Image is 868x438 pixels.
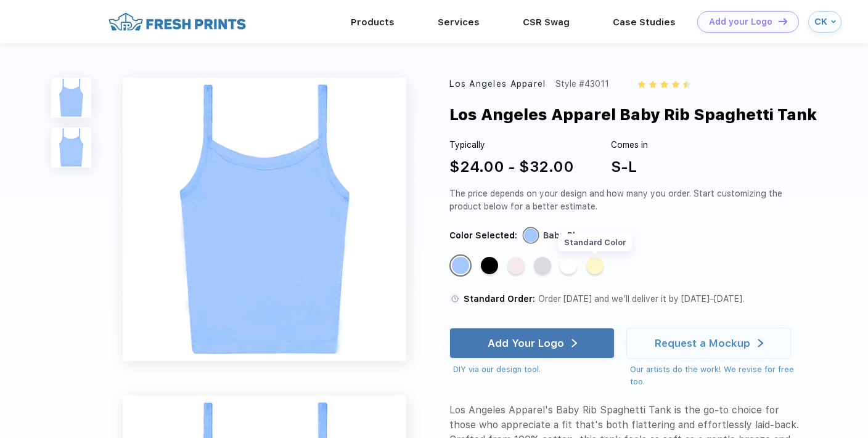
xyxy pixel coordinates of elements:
img: fo%20logo%202.webp [105,11,250,33]
div: Request a Mockup [655,337,750,349]
div: Our artists do the work! We revise for free too. [630,363,806,387]
div: Style #43011 [555,78,609,91]
span: Order [DATE] and we’ll deliver it by [DATE]–[DATE]. [538,294,744,304]
img: func=resize&h=640 [123,78,406,361]
div: White [560,257,577,274]
a: Products [351,17,395,28]
div: Add Your Logo [488,337,564,349]
div: S-L [611,156,637,178]
div: Comes in [611,139,648,152]
div: CK [814,17,828,27]
div: Baby Blue [543,229,586,242]
img: func=resize&h=100 [51,78,91,118]
div: Typically [449,139,574,152]
div: Add your Logo [709,17,772,27]
img: half_yellow_star.svg [683,81,690,88]
img: yellow_star.svg [649,81,657,88]
div: Baby Yellow [586,257,604,274]
img: func=resize&h=100 [51,128,91,168]
img: yellow_star.svg [672,81,679,88]
div: DIY via our design tool. [453,363,615,376]
div: Color Selected: [449,229,517,242]
img: yellow_star.svg [660,81,668,88]
div: Baby Blue [452,257,469,274]
div: Black [481,257,498,274]
div: Los Angeles Apparel [449,78,546,91]
span: Standard Order: [464,294,535,304]
img: arrow_down_blue.svg [831,19,836,24]
img: standard order [449,293,461,304]
img: DT [779,18,787,25]
div: The price depends on your design and how many you order. Start customizing the product below for ... [449,187,805,213]
div: $24.00 - $32.00 [449,156,574,178]
img: yellow_star.svg [638,81,645,88]
img: white arrow [571,339,577,348]
div: Light Pink [507,257,525,274]
div: Taro [534,257,551,274]
div: Los Angeles Apparel Baby Rib Spaghetti Tank [449,103,817,126]
img: white arrow [758,339,763,348]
